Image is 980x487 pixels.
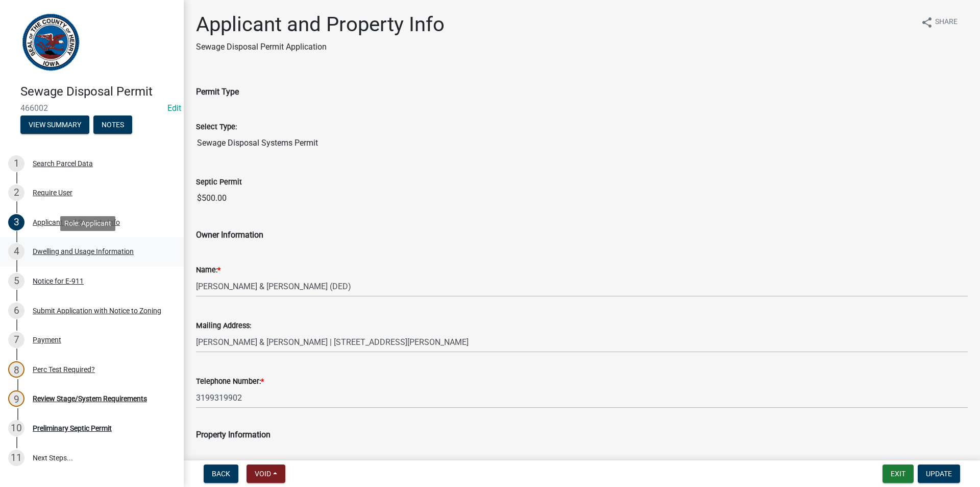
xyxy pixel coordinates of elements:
[8,155,24,172] div: 1
[913,12,966,32] button: shareShare
[60,216,115,231] div: Role: Applicant
[167,103,181,113] a: Edit
[212,470,230,478] span: Back
[196,322,251,330] label: Mailing Address:
[196,430,271,439] span: Property Information
[196,87,239,97] span: Permit Type
[20,115,89,134] button: View Summary
[921,16,933,29] i: share
[8,184,24,201] div: 2
[20,121,89,129] wm-modal-confirm: Summary
[8,390,24,407] div: 9
[33,248,134,255] div: Dwelling and Usage Information
[33,160,93,167] div: Search Parcel Data
[196,230,263,240] span: Owner Information
[93,115,132,134] button: Notes
[33,366,95,373] div: Perc Test Required?
[196,378,264,385] label: Telephone Number:
[93,121,132,129] wm-modal-confirm: Notes
[33,307,161,314] div: Submit Application with Notice to Zoning
[196,12,445,37] h1: Applicant and Property Info
[33,395,147,402] div: Review Stage/System Requirements
[8,361,24,378] div: 8
[8,420,24,436] div: 10
[33,277,84,285] div: Notice for E-911
[935,16,958,29] span: Share
[247,465,285,483] button: Void
[167,103,181,113] wm-modal-confirm: Edit Application Number
[33,336,61,343] div: Payment
[20,103,163,113] span: 466002
[204,465,238,483] button: Back
[8,303,24,319] div: 6
[20,84,176,99] h4: Sewage Disposal Permit
[196,41,445,53] p: Sewage Disposal Permit Application
[8,450,24,466] div: 11
[196,267,220,274] label: Name:
[20,11,81,74] img: Henry County, Iowa
[33,189,72,196] div: Require User
[8,332,24,348] div: 7
[33,219,120,226] div: Applicant and Property Info
[255,470,271,478] span: Void
[33,425,112,432] div: Preliminary Septic Permit
[196,179,242,186] label: Septic Permit
[8,273,24,289] div: 5
[918,465,960,483] button: Update
[196,124,237,131] label: Select Type:
[926,470,952,478] span: Update
[883,465,914,483] button: Exit
[8,243,24,260] div: 4
[8,214,24,230] div: 3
